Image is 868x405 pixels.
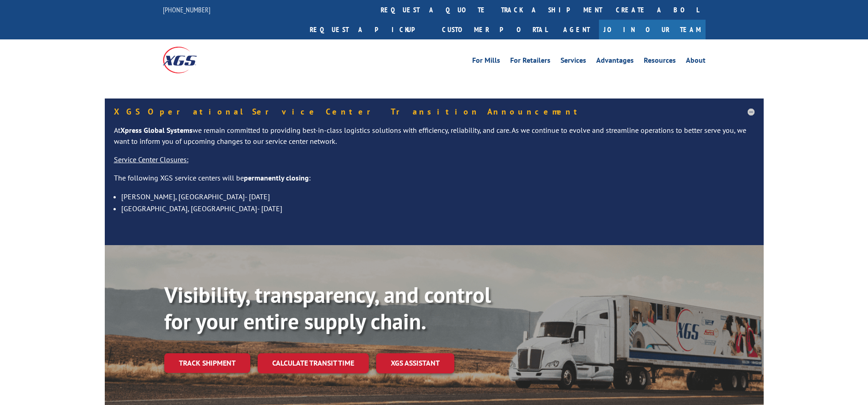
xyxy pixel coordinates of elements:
[644,57,676,67] a: Resources
[686,57,706,67] a: About
[472,57,500,67] a: For Mills
[114,108,755,116] h5: XGS Operational Service Center Transition Announcement
[244,173,309,182] strong: permanently closing
[596,57,634,67] a: Advantages
[303,20,435,39] a: Request a pickup
[376,353,454,373] a: XGS ASSISTANT
[554,20,599,39] a: Agent
[114,155,189,164] u: Service Center Closures:
[510,57,550,67] a: For Retailers
[121,191,755,202] li: [PERSON_NAME], [GEOGRAPHIC_DATA]- [DATE]
[435,20,554,39] a: Customer Portal
[163,5,210,14] a: [PHONE_NUMBER]
[599,20,706,39] a: Join Our Team
[114,125,755,154] p: At we remain committed to providing best-in-class logistics solutions with efficiency, reliabilit...
[121,202,755,214] li: [GEOGRAPHIC_DATA], [GEOGRAPHIC_DATA]- [DATE]
[164,353,250,372] a: Track shipment
[258,353,369,373] a: Calculate transit time
[164,280,491,335] b: Visibility, transparency, and control for your entire supply chain.
[561,57,586,67] a: Services
[120,126,193,135] strong: Xpress Global Systems
[114,173,755,191] p: The following XGS service centers will be :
